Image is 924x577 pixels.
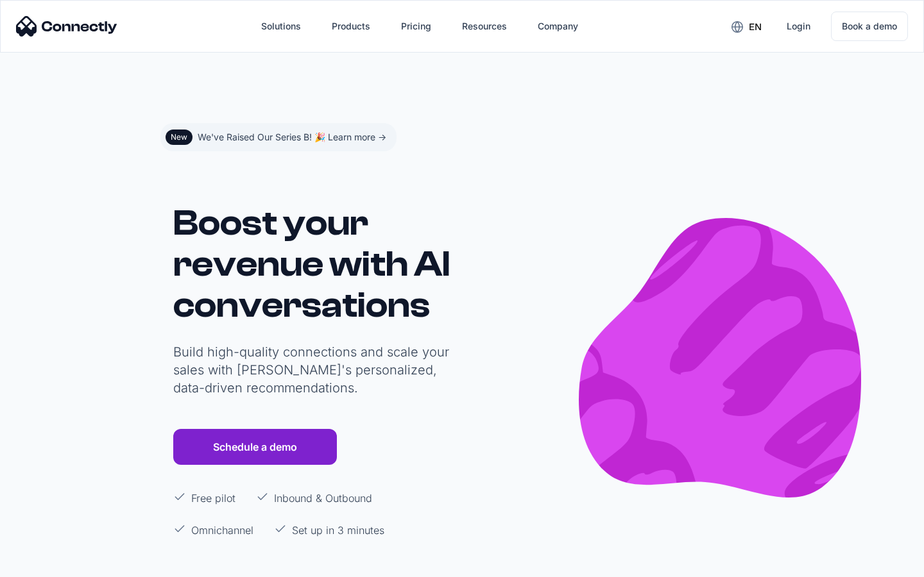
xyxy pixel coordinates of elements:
[173,203,456,326] h1: Boost your revenue with AI conversations
[198,128,386,146] div: We've Raised Our Series B! 🎉 Learn more ->
[776,11,821,42] a: Login
[173,429,337,465] a: Schedule a demo
[292,523,384,538] p: Set up in 3 minutes
[787,17,810,35] div: Login
[191,490,235,506] p: Free pilot
[160,123,397,151] a: NewWe've Raised Our Series B! 🎉 Learn more ->
[749,18,762,36] div: en
[462,17,507,35] div: Resources
[16,16,117,37] img: Connectly Logo
[332,17,370,35] div: Products
[173,343,456,397] p: Build high-quality connections and scale your sales with [PERSON_NAME]'s personalized, data-drive...
[171,132,187,142] div: New
[261,17,301,35] div: Solutions
[26,555,77,573] ul: Language list
[274,490,372,506] p: Inbound & Outbound
[391,11,441,42] a: Pricing
[831,12,908,41] a: Book a demo
[538,17,578,35] div: Company
[13,553,77,573] aside: Language selected: English
[191,523,253,538] p: Omnichannel
[401,17,431,35] div: Pricing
